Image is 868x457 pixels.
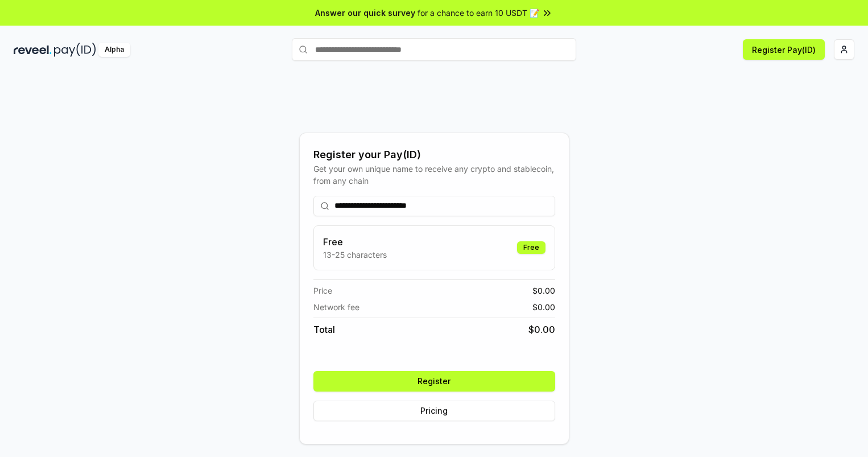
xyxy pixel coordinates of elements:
[528,323,555,336] span: $ 0.00
[313,301,359,313] span: Network fee
[313,323,335,336] span: Total
[313,285,332,297] span: Price
[313,371,555,392] button: Register
[323,235,387,249] h3: Free
[418,7,539,19] span: for a chance to earn 10 USDT 📝
[743,39,825,60] button: Register Pay(ID)
[313,163,555,187] div: Get your own unique name to receive any crypto and stablecoin, from any chain
[532,285,555,297] span: $ 0.00
[54,43,96,57] img: pay_id
[517,241,545,254] div: Free
[323,249,387,261] p: 13-25 characters
[313,147,555,163] div: Register your Pay(ID)
[315,7,415,19] span: Answer our quick survey
[313,401,555,421] button: Pricing
[14,43,52,57] img: reveel_dark
[532,301,555,313] span: $ 0.00
[98,43,130,57] div: Alpha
